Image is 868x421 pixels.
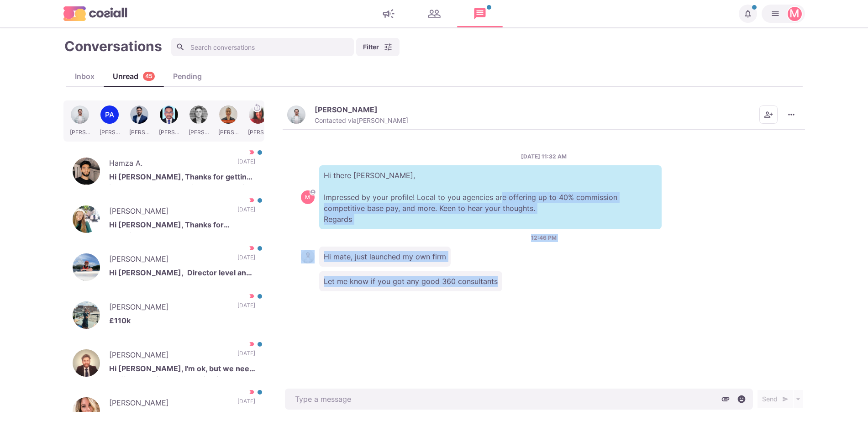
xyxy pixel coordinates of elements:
div: Inbox [66,71,104,82]
p: [PERSON_NAME] [109,205,228,219]
p: Hamza A. [109,158,228,171]
p: 12:46 PM [531,234,557,242]
img: Matthew K. [73,253,100,281]
div: Martin [305,195,310,200]
p: £110k [109,315,255,329]
div: Pending [164,71,211,82]
button: Add add contacts [759,105,778,124]
img: Sonny Dickinson [301,250,315,263]
p: Hi there [PERSON_NAME], Impressed by your profile! Local to you agencies are offering up to 40% c... [319,165,662,229]
div: Martin [789,8,800,19]
button: Sonny Dickinson[PERSON_NAME]Contacted via[PERSON_NAME] [287,105,408,125]
button: Martin [762,5,805,23]
img: Garima Singh [73,301,100,329]
p: [DATE] [237,205,255,219]
button: Send [758,390,793,408]
p: [PERSON_NAME] [109,349,228,363]
p: [DATE] [237,397,255,411]
p: [DATE] [237,158,255,171]
p: [PERSON_NAME] [109,397,228,411]
button: More menu [782,105,800,124]
p: [PERSON_NAME] [315,105,378,114]
p: Hi [PERSON_NAME], Thanks for getting in touch - really appreciate you reaching out. I've attached... [109,171,255,185]
p: [DATE] [237,349,255,363]
p: Let me know if you got any good 360 consultants [319,271,502,291]
p: Hi [PERSON_NAME], Director level and above happy to have a chat. Many thanks, Matt [109,267,255,281]
p: Contacted via [PERSON_NAME] [315,116,408,125]
p: Hi [PERSON_NAME], I'm ok, but we need staff as a business, only thing is, we would want 100% reba... [109,363,255,377]
img: William Lindsay [73,349,100,377]
button: Select emoji [735,392,748,406]
svg: avatar [310,189,315,195]
h1: Conversations [64,38,162,54]
img: Hamza A. [73,158,100,185]
button: Filter [356,38,400,56]
p: [DATE] [237,253,255,267]
p: Hi [PERSON_NAME], Thanks for reaching out. What roles you have available at the moment? [109,219,255,233]
p: [PERSON_NAME] [109,253,228,267]
button: Notifications [739,5,757,23]
p: 45 [145,72,153,81]
p: [DATE] [237,301,255,315]
div: Unread [104,71,164,82]
p: [DATE] 11:32 AM [521,153,567,161]
img: Monika Slionskyte [73,205,100,233]
p: [PERSON_NAME] [109,301,228,315]
img: Sonny Dickinson [287,105,305,124]
button: Attach files [719,392,732,406]
img: logo [63,6,127,21]
input: Search conversations [171,38,354,56]
p: Hi mate, just launched my own firm [319,247,451,267]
